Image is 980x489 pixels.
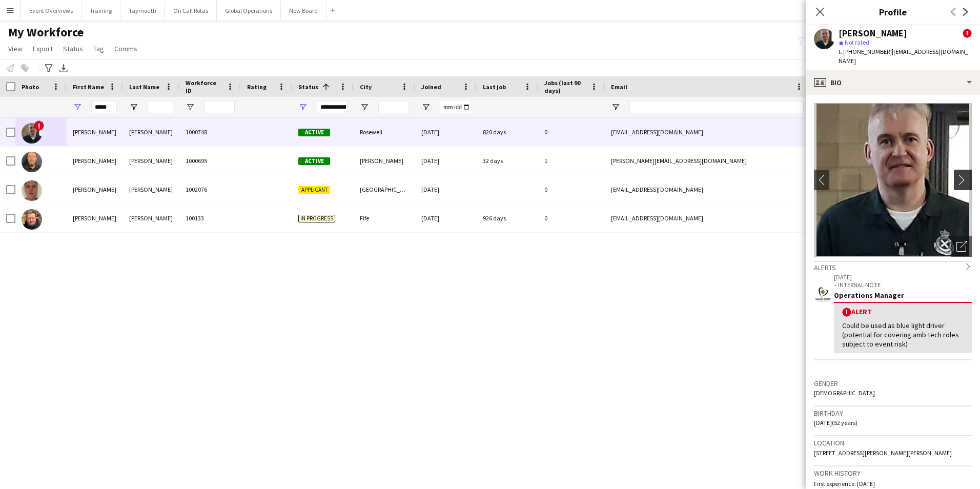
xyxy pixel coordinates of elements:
[538,175,605,203] div: 0
[611,103,620,112] button: Open Filter Menu
[354,118,415,146] div: Rosewell
[842,321,964,349] div: Could be used as blue light driver (potential for covering amb tech roles subject to event risk)
[814,438,972,447] h3: Location
[842,307,964,317] div: Alert
[281,1,326,21] button: New Board
[22,209,42,230] img: Steve Turnbull
[538,118,605,146] div: 0
[179,118,241,146] div: 1000748
[605,147,810,175] div: [PERSON_NAME][EMAIL_ADDRESS][DOMAIN_NAME]
[415,118,477,146] div: [DATE]
[21,1,81,21] button: Event Overviews
[73,83,104,91] span: First Name
[114,44,137,53] span: Comms
[839,48,892,55] span: t. [PHONE_NUMBER]
[67,175,123,203] div: [PERSON_NAME]
[421,103,431,112] button: Open Filter Menu
[360,103,369,112] button: Open Filter Menu
[93,44,104,53] span: Tag
[806,70,980,95] div: Bio
[605,175,810,203] div: [EMAIL_ADDRESS][DOMAIN_NAME]
[415,204,477,232] div: [DATE]
[814,409,972,418] h3: Birthday
[477,147,538,175] div: 32 days
[59,42,87,55] a: Status
[415,175,477,203] div: [DATE]
[814,468,972,478] h3: Work history
[29,42,57,55] a: Export
[73,103,82,112] button: Open Filter Menu
[89,42,108,55] a: Tag
[217,1,281,21] button: Global Operations
[834,291,972,300] div: Operations Manager
[8,25,84,40] span: My Workforce
[605,204,810,232] div: [EMAIL_ADDRESS][DOMAIN_NAME]
[22,152,42,172] img: Steve Pawley
[814,389,875,397] span: [DEMOGRAPHIC_DATA]
[378,101,409,113] input: City Filter Input
[629,101,804,113] input: Email Filter Input
[63,44,83,53] span: Status
[148,101,173,113] input: Last Name Filter Input
[129,83,159,91] span: Last Name
[538,147,605,175] div: 1
[834,281,972,289] p: – INTERNAL NOTE
[360,83,372,91] span: City
[179,175,241,203] div: 1002076
[814,103,972,257] img: Crew avatar or photo
[33,44,53,53] span: Export
[354,147,415,175] div: [PERSON_NAME]
[440,101,471,113] input: Joined Filter Input
[123,147,179,175] div: [PERSON_NAME]
[179,204,241,232] div: 100133
[204,101,235,113] input: Workforce ID Filter Input
[67,118,123,146] div: [PERSON_NAME]
[8,44,23,53] span: View
[120,1,165,21] button: Taymouth
[165,1,217,21] button: On Call Rotas
[81,1,120,21] button: Training
[605,118,810,146] div: [EMAIL_ADDRESS][DOMAIN_NAME]
[839,29,907,38] div: [PERSON_NAME]
[22,123,42,144] img: steve mcdonald
[22,83,39,91] span: Photo
[123,175,179,203] div: [PERSON_NAME]
[247,83,267,91] span: Rating
[951,236,972,257] div: Open photos pop-in
[814,261,972,272] div: Alerts
[298,157,330,165] span: Active
[57,62,70,74] app-action-btn: Export XLSX
[123,118,179,146] div: [PERSON_NAME]
[477,118,538,146] div: 820 days
[91,101,117,113] input: First Name Filter Input
[110,42,141,55] a: Comms
[43,62,55,74] app-action-btn: Advanced filters
[298,186,330,194] span: Applicant
[129,103,138,112] button: Open Filter Menu
[179,147,241,175] div: 1000695
[415,147,477,175] div: [DATE]
[34,120,44,131] span: !
[298,103,308,112] button: Open Filter Menu
[298,129,330,136] span: Active
[806,5,980,18] h3: Profile
[298,215,335,222] span: In progress
[67,147,123,175] div: [PERSON_NAME]
[354,204,415,232] div: Fife
[839,48,968,65] span: | [EMAIL_ADDRESS][DOMAIN_NAME]
[67,204,123,232] div: [PERSON_NAME]
[186,103,195,112] button: Open Filter Menu
[477,204,538,232] div: 926 days
[123,204,179,232] div: [PERSON_NAME]
[814,480,972,487] p: First experience: [DATE]
[483,83,506,91] span: Last job
[354,175,415,203] div: [GEOGRAPHIC_DATA]
[834,273,972,281] p: [DATE]
[814,449,952,457] span: [STREET_ADDRESS][PERSON_NAME][PERSON_NAME]
[4,42,27,55] a: View
[842,308,851,317] span: !
[544,79,586,94] span: Jobs (last 90 days)
[814,419,857,426] span: [DATE] (52 years)
[22,180,42,201] img: Steven Keay
[538,204,605,232] div: 0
